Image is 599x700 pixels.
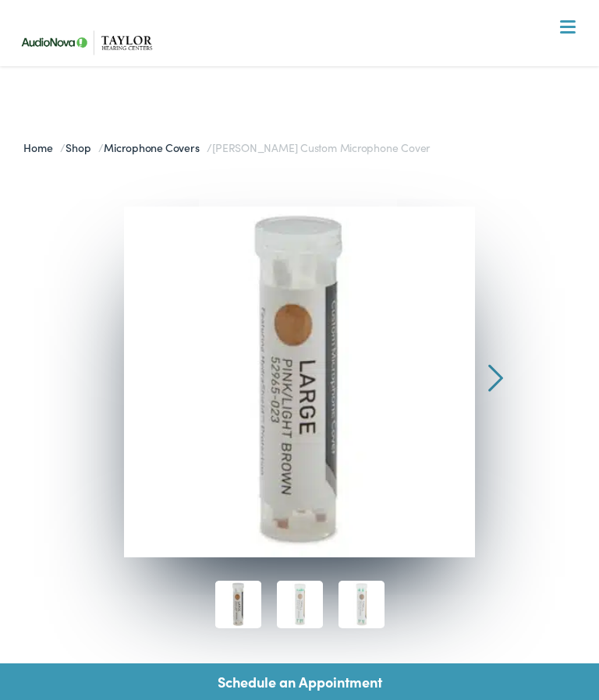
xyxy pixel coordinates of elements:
[104,140,207,155] a: Microphone Covers
[23,140,60,155] a: Home
[23,62,587,111] a: What We Offer
[23,140,430,155] span: / / /
[66,140,98,155] a: Shop
[124,207,475,557] picture: 52965-023-B
[215,581,261,628] img: 52965-023-B-100x100.jpg
[338,581,385,628] img: 52963-006-100x100.jpg
[277,581,323,628] img: 52963-023-omc-small-plb-B-100x100.jpg
[212,140,430,155] span: [PERSON_NAME] Custom Microphone Cover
